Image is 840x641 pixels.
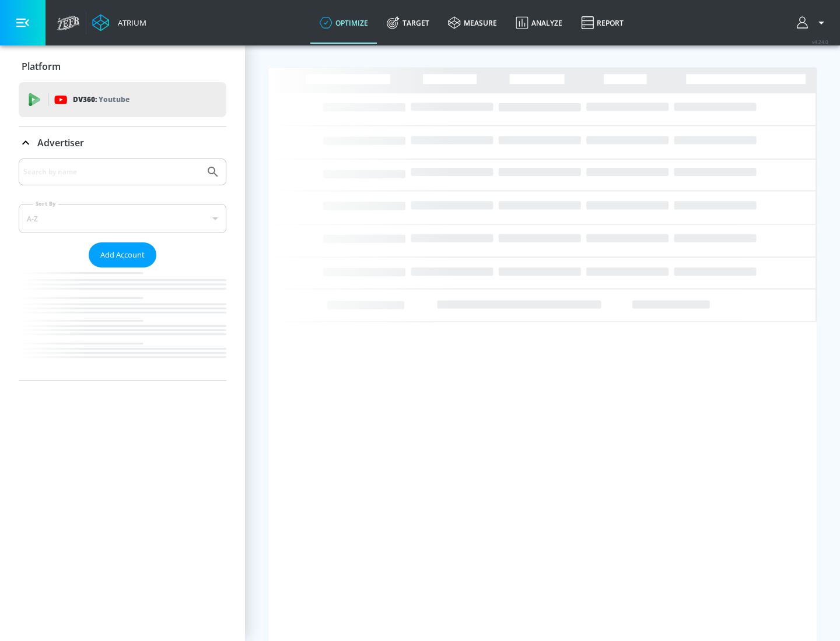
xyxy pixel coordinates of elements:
[37,136,84,149] p: Advertiser
[23,164,200,179] input: Search by name
[572,2,633,44] a: Report
[506,2,572,44] a: Analyze
[92,14,146,31] a: Atrium
[812,38,828,45] span: v 4.24.0
[89,242,156,267] button: Add Account
[33,200,58,207] label: Sort By
[19,267,226,381] nav: list of Advertiser
[19,204,226,233] div: A-Z
[22,60,61,73] p: Platform
[439,2,506,44] a: measure
[377,2,439,44] a: Target
[19,159,226,381] div: Advertiser
[100,248,145,262] span: Add Account
[19,82,226,117] div: DV360: Youtube
[73,93,129,106] p: DV360:
[19,126,226,159] div: Advertiser
[310,2,377,44] a: optimize
[19,50,226,83] div: Platform
[113,17,146,28] div: Atrium
[99,93,129,105] p: Youtube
